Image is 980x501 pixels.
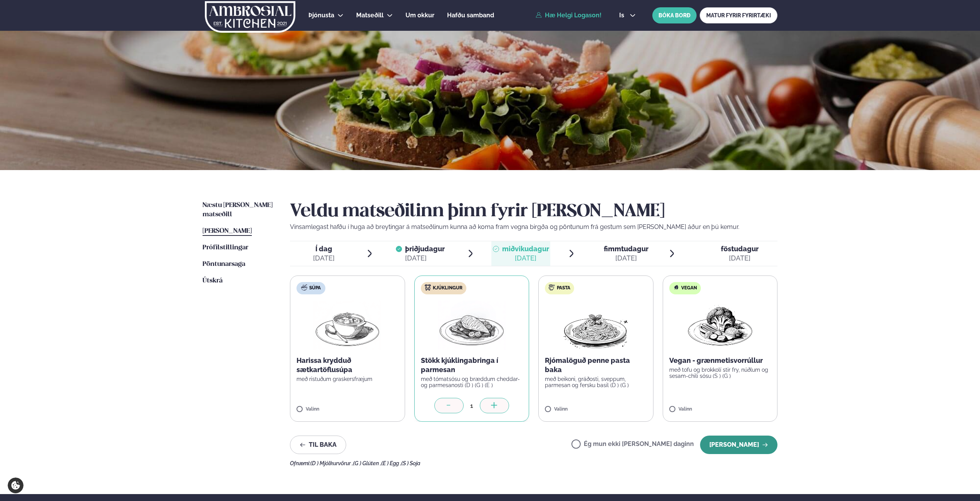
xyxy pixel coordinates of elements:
a: Matseðill [356,11,384,20]
img: Vegan.svg [673,284,679,291]
h2: Veldu matseðilinn þinn fyrir [PERSON_NAME] [290,201,777,222]
span: (E ) Egg , [381,460,401,466]
span: is [619,12,627,18]
img: Soup.png [313,301,381,350]
p: með tofu og brokkolí stir fry, núðlum og sesam-chili sósu (S ) (G ) [669,367,771,379]
span: Í dag [313,244,335,254]
a: Næstu [PERSON_NAME] matseðill [203,201,275,219]
img: soup.svg [301,284,307,291]
img: logo [204,1,296,33]
span: Pasta [557,285,570,291]
a: Hæ Helgi Logason! [536,12,601,19]
p: Stökk kjúklingabringa í parmesan [421,356,523,374]
a: Hafðu samband [447,11,494,20]
div: [DATE] [405,254,445,263]
p: Harissa krydduð sætkartöflusúpa [297,356,399,374]
span: Pöntunarsaga [203,261,245,267]
a: Prófílstillingar [203,243,248,252]
img: Vegan.png [686,301,754,350]
span: þriðjudagur [405,245,445,253]
span: Þjónusta [308,12,334,19]
button: Til baka [290,436,346,454]
span: föstudagur [721,245,759,253]
a: Útskrá [203,276,223,286]
a: Þjónusta [308,11,334,20]
span: Súpa [309,285,321,291]
span: Næstu [PERSON_NAME] matseðill [203,202,273,218]
a: Pöntunarsaga [203,260,245,269]
span: miðvikudagur [502,245,549,253]
a: Cookie settings [8,478,23,493]
a: Um okkur [405,11,434,20]
a: MATUR FYRIR FYRIRTÆKI [700,7,777,23]
div: 1 [464,401,480,410]
p: með beikoni, gráðosti, sveppum, parmesan og fersku basil (D ) (G ) [545,376,647,388]
div: [DATE] [604,254,648,263]
img: Spagetti.png [562,301,630,350]
p: með tómatsósu og bræddum cheddar- og parmesanosti (D ) (G ) (E ) [421,376,523,388]
button: is [613,12,642,18]
p: Vegan - grænmetisvorrúllur [669,356,771,365]
div: [DATE] [502,254,549,263]
button: BÓKA BORÐ [652,7,697,23]
span: Kjúklingur [433,285,462,291]
p: Rjómalöguð penne pasta baka [545,356,647,374]
p: Vinsamlegast hafðu í huga að breytingar á matseðlinum kunna að koma fram vegna birgða og pöntunum... [290,222,777,232]
span: Matseðill [356,12,384,19]
span: (G ) Glúten , [353,460,381,466]
button: [PERSON_NAME] [700,436,777,454]
span: Vegan [681,285,697,291]
a: [PERSON_NAME] [203,227,252,236]
span: Hafðu samband [447,12,494,19]
span: [PERSON_NAME] [203,228,252,234]
div: [DATE] [313,254,335,263]
div: Ofnæmi: [290,460,777,466]
img: Chicken-breast.png [438,301,506,350]
img: pasta.svg [549,284,555,291]
span: Útskrá [203,277,223,284]
span: Prófílstillingar [203,244,248,251]
span: Um okkur [405,12,434,19]
img: chicken.svg [425,284,431,291]
span: fimmtudagur [604,245,648,253]
span: (D ) Mjólkurvörur , [310,460,353,466]
span: (S ) Soja [401,460,420,466]
p: með ristuðum graskersfræjum [297,376,399,382]
div: [DATE] [721,254,759,263]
